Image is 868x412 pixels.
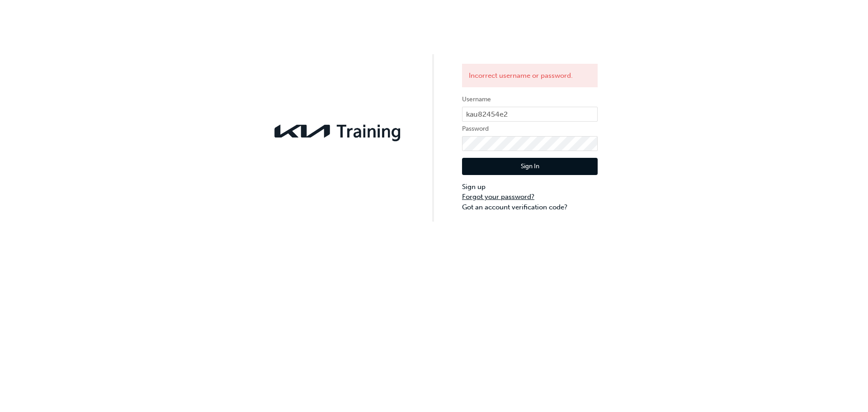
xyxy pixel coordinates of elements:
label: Password [462,123,598,134]
a: Got an account verification code? [462,202,598,213]
label: Username [462,94,598,105]
img: kia-training [270,119,406,143]
div: Incorrect username or password. [462,64,598,88]
a: Forgot your password? [462,192,598,202]
button: Sign In [462,158,598,175]
a: Sign up [462,182,598,192]
input: Username [462,107,598,122]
